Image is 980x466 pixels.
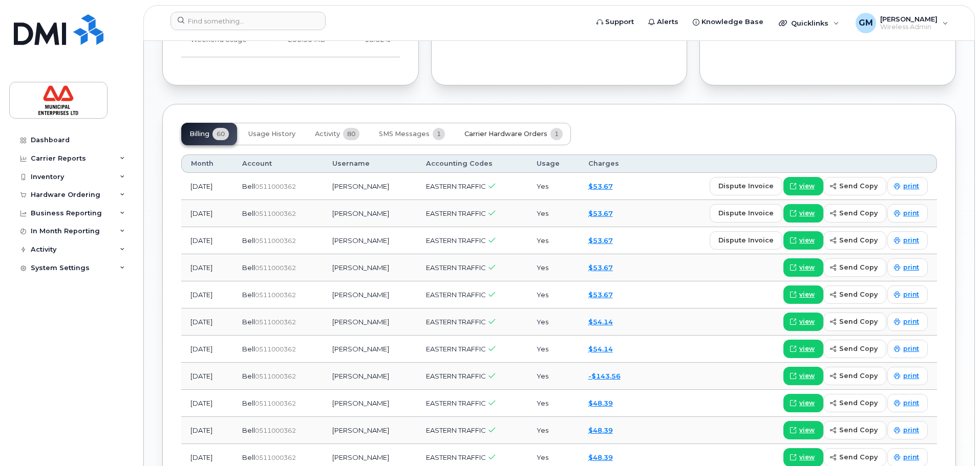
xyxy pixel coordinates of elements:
[181,363,233,390] td: [DATE]
[527,173,579,200] td: Yes
[527,227,579,254] td: Yes
[323,173,417,200] td: [PERSON_NAME]
[783,367,823,385] a: view
[783,313,823,331] a: view
[588,318,613,326] a: $54.14
[903,236,919,245] span: print
[772,13,846,33] div: Quicklinks
[903,453,919,462] span: print
[323,336,417,363] td: [PERSON_NAME]
[181,336,233,363] td: [DATE]
[605,17,634,27] span: Support
[323,390,417,417] td: [PERSON_NAME]
[799,317,815,326] span: view
[242,372,255,380] span: Bell
[839,317,878,326] span: send copy
[783,258,823,277] a: view
[783,421,823,439] a: view
[839,235,878,245] span: send copy
[248,130,295,138] span: Usage History
[657,17,678,27] span: Alerts
[799,453,815,462] span: view
[181,308,233,336] td: [DATE]
[823,177,886,195] button: send copy
[315,130,340,138] span: Activity
[323,200,417,227] td: [PERSON_NAME]
[426,263,486,272] span: EASTERN TRAFFIC
[181,154,233,173] th: Month
[718,235,774,245] span: dispute invoice
[323,417,417,444] td: [PERSON_NAME]
[903,263,919,272] span: print
[343,128,359,140] span: 80
[426,372,486,380] span: EASTERN TRAFFIC
[255,427,296,434] span: 0511000362
[588,426,613,434] a: $48.39
[255,210,296,217] span: 0511000362
[527,390,579,417] td: Yes
[255,318,296,326] span: 0511000362
[426,291,486,299] span: EASTERN TRAFFIC
[181,227,233,254] td: [DATE]
[527,254,579,281] td: Yes
[255,345,296,353] span: 0511000362
[839,452,878,462] span: send copy
[701,17,763,27] span: Knowledge Base
[880,23,938,31] span: Wireless Admin
[242,291,255,299] span: Bell
[426,345,486,353] span: EASTERN TRAFFIC
[839,262,878,272] span: send copy
[242,345,255,353] span: Bell
[588,372,621,380] a: -$143.56
[839,398,878,408] span: send copy
[255,372,296,380] span: 0511000362
[426,209,486,217] span: EASTERN TRAFFIC
[171,12,326,30] input: Find something...
[880,15,938,23] span: [PERSON_NAME]
[426,236,486,245] span: EASTERN TRAFFIC
[426,453,486,461] span: EASTERN TRAFFIC
[255,400,296,407] span: 0511000362
[791,19,828,27] span: Quicklinks
[903,371,919,381] span: print
[588,182,613,190] a: $53.67
[710,177,782,195] button: dispute invoice
[527,336,579,363] td: Yes
[783,394,823,412] a: view
[839,208,878,218] span: send copy
[799,344,815,353] span: view
[710,204,782,223] button: dispute invoice
[255,237,296,245] span: 0511000362
[783,340,823,358] a: view
[718,208,774,218] span: dispute invoice
[783,285,823,304] a: view
[255,454,296,461] span: 0511000362
[242,236,255,245] span: Bell
[903,182,919,191] span: print
[588,399,613,407] a: $48.39
[527,281,579,308] td: Yes
[839,371,878,381] span: send copy
[379,130,430,138] span: SMS Messages
[527,417,579,444] td: Yes
[242,263,255,272] span: Bell
[233,154,323,173] th: Account
[527,154,579,173] th: Usage
[527,363,579,390] td: Yes
[887,421,928,439] a: print
[242,209,255,217] span: Bell
[242,453,255,461] span: Bell
[323,281,417,308] td: [PERSON_NAME]
[588,453,613,461] a: $48.39
[426,399,486,407] span: EASTERN TRAFFIC
[903,290,919,299] span: print
[181,173,233,200] td: [DATE]
[903,426,919,435] span: print
[799,236,815,245] span: view
[799,182,815,191] span: view
[783,177,823,195] a: view
[839,181,878,191] span: send copy
[255,291,296,299] span: 0511000362
[686,12,771,32] a: Knowledge Base
[903,317,919,326] span: print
